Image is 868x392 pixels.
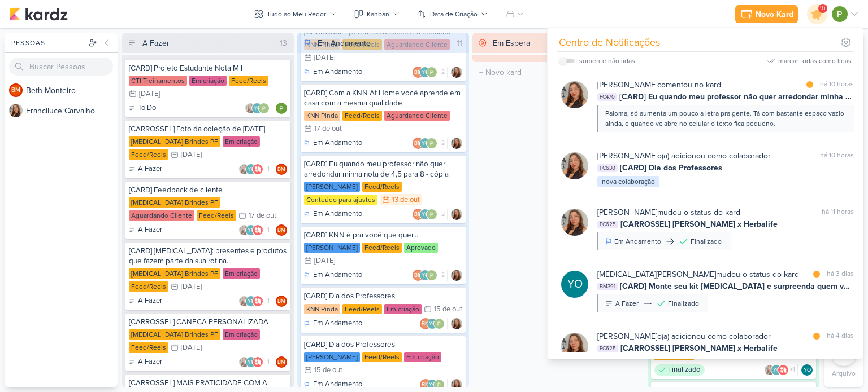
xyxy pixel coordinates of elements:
[142,37,170,49] div: A Fazer
[304,230,462,240] div: [CARD] KNN é pra você que quer...
[413,270,448,281] div: Colaboradores: Beth Monteiro, Yasmin Oliveira, Paloma Paixão Designer, knnpinda@gmail.com, financ...
[452,37,467,49] div: 11
[413,209,448,220] div: Colaboradores: Beth Monteiro, Yasmin Oliveira, Paloma Paixão Designer, knnpinda@gmail.com, financ...
[276,224,287,236] div: Beth Monteiro
[245,164,257,175] div: Yasmin Oliveira
[451,67,462,78] div: Responsável: Franciluce Carvalho
[422,70,429,76] p: YO
[129,103,156,114] div: To Do
[384,304,422,314] div: Em criação
[413,138,448,149] div: Colaboradores: Beth Monteiro, Yasmin Oliveira, Paloma Paixão Designer, knnpinda@gmail.com, financ...
[820,79,854,91] div: há 10 horas
[314,367,342,374] div: 15 de out
[138,224,162,236] p: A Fazer
[764,364,798,376] div: Colaboradores: Franciluce Carvalho, Yasmin Oliveira, Allegra Plásticos e Brindes Personalizados, ...
[277,167,285,173] p: BM
[249,212,276,219] div: 17 de out
[668,298,699,309] div: Finalizado
[561,333,588,360] img: Franciluce Carvalho
[9,83,23,97] div: Beth Monteiro
[362,182,402,192] div: Feed/Reels
[276,296,287,307] div: Responsável: Beth Monteiro
[420,318,448,329] div: Colaboradores: Beth Monteiro, Yasmin Oliveira, Paloma Paixão Designer
[597,164,618,172] span: FC630
[579,56,635,66] div: somente não lidas
[181,283,202,290] div: [DATE]
[238,224,272,236] div: Colaboradores: Franciluce Carvalho, Yasmin Oliveira, Allegra Plásticos e Brindes Personalizados, ...
[420,318,431,329] div: Beth Monteiro
[248,360,255,365] p: YO
[597,221,618,228] span: FC625
[313,67,362,78] p: Em Andamento
[181,344,202,351] div: [DATE]
[129,317,287,327] div: [CARROSSEL] CANECA PERSONALIZADA
[276,224,287,236] div: Responsável: Beth Monteiro
[129,342,168,353] div: Feed/Reels
[304,340,462,350] div: [CARD] Dia dos Professores
[451,270,462,281] div: Responsável: Franciluce Carvalho
[248,228,255,234] p: YO
[420,379,448,390] div: Colaboradores: Beth Monteiro, Yasmin Oliveira, Paloma Paixão Designer
[419,138,431,149] div: Yasmin Oliveira
[414,141,422,147] p: BM
[414,212,422,218] p: BM
[238,296,272,307] div: Colaboradores: Franciluce Carvalho, Yasmin Oliveira, Allegra Plásticos e Brindes Personalizados, ...
[304,182,360,192] div: [PERSON_NAME]
[197,210,236,221] div: Feed/Reels
[597,268,799,280] div: mudou o status do kard
[304,243,360,253] div: [PERSON_NAME]
[248,167,255,173] p: YO
[451,270,462,281] img: Franciluce Carvalho
[304,111,340,121] div: KNN Pinda
[314,125,342,133] div: 17 de out
[9,38,86,48] div: Pessoas
[304,270,362,281] div: Em Andamento
[597,93,617,101] span: FC470
[304,304,340,314] div: KNN Pinda
[419,270,431,281] div: Yasmin Oliveira
[304,291,462,301] div: [CARD] Dia dos Professores
[252,356,263,368] img: Allegra Plásticos e Brindes Personalizados
[258,103,270,114] img: Paloma Paixão Designer
[764,364,775,376] img: Franciluce Carvalho
[129,63,287,73] div: [CARD] Projeto Estudante Nota Mil
[561,271,588,298] div: Yasmin Oliveira
[129,329,220,340] div: [MEDICAL_DATA] Brindes PF
[404,243,438,253] div: Aprovado
[181,151,202,158] div: [DATE]
[129,246,287,266] div: [CARD] Allegra: presentes e produtos que fazem parte da sua rotina.
[129,224,162,236] div: A Fazer
[384,111,450,121] div: Aguardando Cliente
[413,67,424,78] div: Beth Monteiro
[252,296,263,307] img: Allegra Plásticos e Brindes Personalizados
[129,136,220,147] div: [MEDICAL_DATA] Brindes PF
[597,345,618,353] span: FC625
[238,164,250,175] img: Franciluce Carvalho
[419,209,431,220] div: Yasmin Oliveira
[433,318,445,329] img: Paloma Paixão Designer
[26,85,118,96] div: B e t h M o n t e i r o
[832,368,856,378] p: Arquivo
[245,296,257,307] div: Yasmin Oliveira
[437,271,445,280] span: +2
[392,196,420,204] div: 13 de out
[129,76,187,86] div: CTI Treinamentos
[437,139,445,148] span: +2
[422,141,429,147] p: YO
[263,226,270,235] span: +1
[263,297,270,306] span: +1
[773,368,780,373] p: YO
[277,299,285,305] p: BM
[138,164,162,175] p: A Fazer
[11,87,20,94] p: BM
[129,185,287,195] div: [CARD] Feedback de cliente
[706,352,732,359] div: 7 de out
[493,37,530,49] div: Em Espera
[238,224,250,236] img: Franciluce Carvalho
[362,243,402,253] div: Feed/Reels
[451,318,462,329] img: Franciluce Carvalho
[451,318,462,329] div: Responsável: Franciluce Carvalho
[451,379,462,390] img: Franciluce Carvalho
[426,270,437,281] img: Paloma Paixão Designer
[597,332,657,341] b: [PERSON_NAME]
